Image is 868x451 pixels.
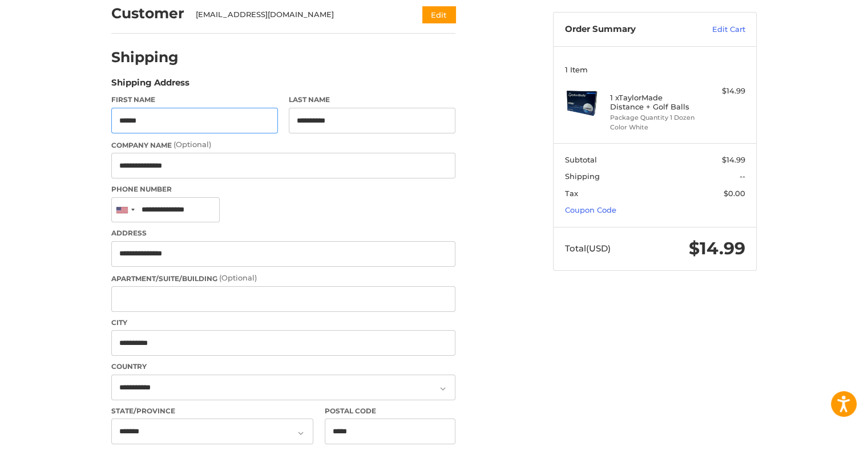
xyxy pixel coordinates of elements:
[610,93,697,112] h4: 1 x TaylorMade Distance + Golf Balls
[610,123,697,132] li: Color White
[111,139,455,151] label: Company Name
[111,361,455,372] label: Country
[565,155,597,164] span: Subtotal
[111,5,184,22] h2: Customer
[111,184,455,194] label: Phone Number
[565,243,611,254] span: Total (USD)
[173,140,211,149] small: (Optional)
[111,273,455,284] label: Apartment/Suite/Building
[688,24,745,35] a: Edit Cart
[112,198,138,222] div: United States: +1
[565,24,688,35] h3: Order Summary
[722,155,745,164] span: $14.99
[111,318,455,328] label: City
[689,238,745,259] span: $14.99
[111,228,455,238] label: Address
[111,76,189,95] legend: Shipping Address
[111,95,278,105] label: First Name
[724,189,745,198] span: $0.00
[565,172,600,181] span: Shipping
[700,86,745,97] div: $14.99
[111,406,313,416] label: State/Province
[610,113,697,123] li: Package Quantity 1 Dozen
[196,9,401,21] div: [EMAIL_ADDRESS][DOMAIN_NAME]
[740,172,745,181] span: --
[111,48,179,66] h2: Shipping
[565,205,616,214] a: Coupon Code
[422,6,455,23] button: Edit
[565,189,578,198] span: Tax
[219,273,257,282] small: (Optional)
[289,95,455,105] label: Last Name
[565,65,745,74] h3: 1 Item
[325,406,456,416] label: Postal Code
